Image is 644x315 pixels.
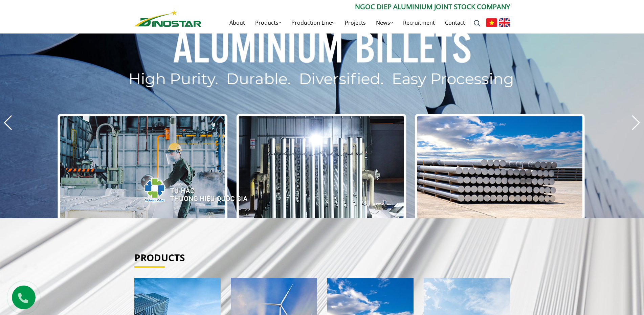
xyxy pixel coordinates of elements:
a: Projects [340,12,371,33]
div: Next slide [631,115,641,130]
a: Products [134,251,185,264]
a: Recruitment [398,12,440,33]
img: thqg [124,165,249,211]
img: English [499,18,510,27]
img: Tiếng Việt [486,18,497,27]
img: Nhôm Dinostar [134,10,201,27]
a: Products [250,12,286,33]
a: Nhôm Dinostar [134,8,201,26]
p: Ngoc Diep Aluminium Joint Stock Company [201,2,510,12]
div: Previous slide [3,115,13,130]
a: News [371,12,398,33]
a: Production Line [286,12,340,33]
a: About [224,12,250,33]
img: search [474,20,481,27]
a: Contact [440,12,470,33]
